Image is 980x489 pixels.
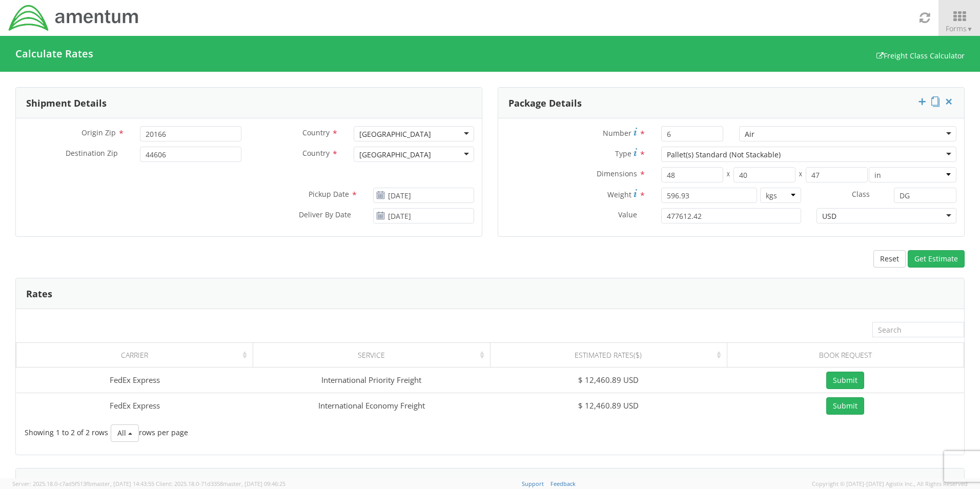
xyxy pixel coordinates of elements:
[253,393,490,419] td: International Economy Freight
[66,148,118,160] span: Destination Zip
[946,24,973,33] span: Forms
[733,167,795,182] input: Width
[111,424,139,442] button: All
[302,128,330,137] span: Country
[736,350,961,360] div: Book Request
[81,128,116,137] span: Origin Zip
[876,51,965,60] a: Freight Class Calculator
[745,129,754,139] div: Air
[309,189,349,199] span: Pickup Date
[872,322,964,337] input: Search
[908,250,965,268] button: Get Estimate
[522,480,544,487] a: Support
[508,88,582,118] h3: Package Details
[156,480,285,487] span: Client: 2025.18.0-71d3358
[253,368,490,393] td: International Priority Freight
[852,189,870,199] span: Class
[26,350,250,360] div: Carrier
[223,480,285,487] span: master, [DATE] 09:46:25
[812,480,968,488] span: Copyright © [DATE]-[DATE] Agistix Inc., All Rights Reserved
[667,150,781,160] div: Pallet(s) Standard (Not Stackable)
[578,400,639,411] span: $ 12,460.89 USD
[603,128,631,138] span: Number
[15,48,93,59] h4: Calculate Rates
[967,25,973,33] span: ▼
[12,480,154,487] span: Server: 2025.18.0-c7ad5f513fb
[499,350,724,360] div: Estimated Rates($)
[299,210,351,221] span: Deliver By Date
[359,150,431,160] div: [GEOGRAPHIC_DATA]
[822,211,836,221] div: USD
[661,167,723,182] input: Length
[578,375,639,385] span: $ 12,460.89 USD
[795,167,806,182] span: X
[359,129,431,139] div: [GEOGRAPHIC_DATA]
[607,190,631,199] span: Weight
[873,250,906,268] button: Reset
[550,480,576,487] a: Feedback
[16,393,253,419] td: FedEx Express
[26,278,52,309] h3: Rates
[618,210,637,219] span: Value
[615,149,631,158] span: Type
[92,480,154,487] span: master, [DATE] 14:43:55
[26,88,107,118] h3: Shipment Details
[8,4,140,32] img: dyn-intl-logo-049831509241104b2a82.png
[16,368,253,393] td: FedEx Express
[117,428,126,438] span: All
[806,167,868,182] input: Height
[597,169,637,178] span: Dimensions
[826,397,864,415] button: Submit
[723,167,733,182] span: X
[262,350,487,360] div: Service
[111,424,188,442] div: rows per page
[25,427,108,437] span: Showing 1 to 2 of 2 rows
[826,372,864,389] button: Submit
[302,148,330,158] span: Country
